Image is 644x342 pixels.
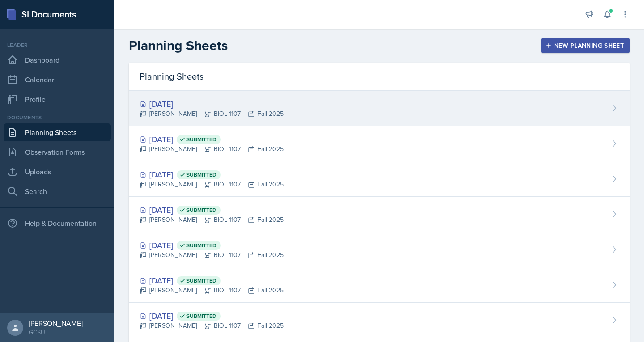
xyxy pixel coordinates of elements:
div: [PERSON_NAME] BIOL 1107 Fall 2025 [140,250,284,260]
a: [DATE] [PERSON_NAME]BIOL 1107Fall 2025 [129,91,630,126]
span: Submitted [186,136,216,143]
div: [DATE] [140,239,284,251]
a: Dashboard [4,51,111,69]
button: New Planning Sheet [541,38,630,53]
div: [DATE] [140,274,284,287]
div: [DATE] [140,98,284,110]
span: Submitted [186,171,216,178]
div: [DATE] [140,169,284,181]
div: Planning Sheets [129,63,630,91]
a: [DATE] Submitted [PERSON_NAME]BIOL 1107Fall 2025 [129,126,630,161]
div: [PERSON_NAME] BIOL 1107 Fall 2025 [140,321,284,330]
a: Uploads [4,163,111,181]
span: Submitted [186,312,216,320]
div: [PERSON_NAME] BIOL 1107 Fall 2025 [140,180,284,189]
span: Submitted [186,207,216,214]
div: [PERSON_NAME] BIOL 1107 Fall 2025 [140,286,284,295]
a: [DATE] Submitted [PERSON_NAME]BIOL 1107Fall 2025 [129,303,630,338]
div: Leader [4,41,111,49]
div: Help & Documentation [4,214,111,232]
div: [PERSON_NAME] BIOL 1107 Fall 2025 [140,215,284,224]
a: Profile [4,90,111,108]
div: [PERSON_NAME] BIOL 1107 Fall 2025 [140,109,284,118]
a: [DATE] Submitted [PERSON_NAME]BIOL 1107Fall 2025 [129,161,630,197]
h2: Planning Sheets [129,38,228,54]
div: [DATE] [140,204,284,216]
a: Observation Forms [4,143,111,161]
a: Planning Sheets [4,123,111,141]
span: Submitted [186,277,216,284]
a: Search [4,182,111,200]
a: [DATE] Submitted [PERSON_NAME]BIOL 1107Fall 2025 [129,197,630,232]
div: [PERSON_NAME] [29,319,83,328]
div: New Planning Sheet [547,42,624,49]
div: Documents [4,114,111,122]
span: Submitted [186,242,216,249]
a: [DATE] Submitted [PERSON_NAME]BIOL 1107Fall 2025 [129,232,630,267]
div: [PERSON_NAME] BIOL 1107 Fall 2025 [140,144,284,154]
a: Calendar [4,71,111,89]
div: [DATE] [140,310,284,322]
div: GCSU [29,328,83,337]
div: [DATE] [140,133,284,145]
a: [DATE] Submitted [PERSON_NAME]BIOL 1107Fall 2025 [129,267,630,303]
